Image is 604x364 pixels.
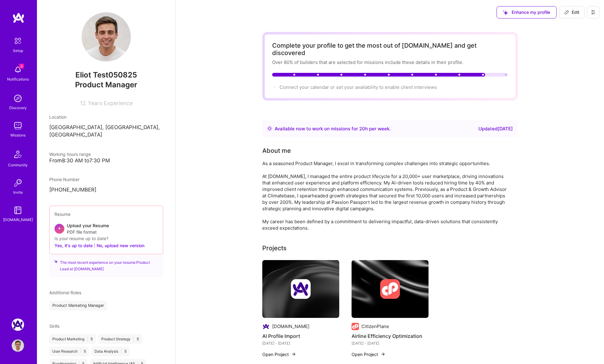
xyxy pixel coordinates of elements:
[49,152,91,157] span: Working hours range
[49,177,79,182] span: Phone Number
[262,332,339,340] h4: AI Profile Import
[352,260,429,318] img: cover
[54,222,158,235] div: +Upload your ResumePDF file format
[98,334,142,344] div: Product Strategy 5
[12,64,24,76] img: bell
[12,120,24,132] img: teamwork
[12,12,25,23] img: logo
[272,323,309,330] div: [DOMAIN_NAME]
[352,323,359,330] img: Company logo
[88,100,133,106] span: Years Experience
[54,242,93,249] button: Yes, it's up to date
[49,157,163,164] div: From 8:30 AM to 7:30 PM
[11,34,24,47] img: setup
[478,125,513,133] div: Updated [DATE]
[503,10,508,15] i: icon SuggestedTeams
[80,100,86,106] span: 12
[7,76,29,82] div: Notifications
[12,204,24,216] img: guide book
[267,126,272,131] img: Availability
[503,9,550,15] span: Enhance my profile
[67,222,109,235] div: Upload your Resume
[262,146,291,155] div: About me
[12,177,24,189] img: Invite
[380,279,400,299] img: Company logo
[58,225,61,231] span: +
[280,84,437,90] span: Connect your calendar or set your availability to enable client interviews
[564,9,579,15] span: Edit
[262,351,296,358] button: Open Project
[359,126,365,132] span: 20
[12,339,24,352] img: User Avatar
[49,186,163,194] p: [PHONE_NUMBER]
[49,334,96,344] div: Product Marketing 5
[361,323,389,330] div: CitizenPlane
[49,346,89,356] div: User Research 5
[352,332,429,340] h4: Airline Efficiency Optimization
[54,212,70,217] span: Resume
[12,318,24,331] img: A.Team: Google Calendar Integration Testing
[352,351,385,358] button: Open Project
[87,337,88,342] span: |
[381,352,385,357] img: arrow-right
[121,349,122,354] span: |
[94,242,95,249] span: |
[291,352,296,357] img: arrow-right
[12,92,24,105] img: discovery
[67,229,109,235] span: PDF file format
[272,42,508,57] div: Complete your profile to get the most out of [DOMAIN_NAME] and get discovered
[497,6,557,18] button: Enhance my profile
[262,160,509,231] div: As a seasoned Product Manager, I excel in transforming complex challenges into strategic opportun...
[49,323,59,329] span: Skills
[91,346,130,356] div: Data Analysis 5
[49,290,81,295] span: Additional Roles
[49,301,107,311] div: Product Marketing Manager
[54,259,58,263] i: icon SuggestedTeams
[49,124,163,139] p: [GEOGRAPHIC_DATA], [GEOGRAPHIC_DATA], [GEOGRAPHIC_DATA]
[262,323,270,330] img: Company logo
[13,189,23,196] div: Invite
[352,340,429,346] div: [DATE] - [DATE]
[97,242,144,249] button: No, upload new version
[75,80,137,89] span: Product Manager
[19,64,24,69] span: 3
[262,243,287,253] div: Projects
[262,260,339,318] img: cover
[10,132,26,138] div: Missions
[49,70,163,80] span: Eliot Test050825
[13,47,23,54] div: Setup
[54,235,158,242] div: Is your resume up to date?
[10,147,25,162] img: Community
[559,6,585,18] button: Edit
[262,340,339,346] div: [DATE] - [DATE]
[10,339,26,352] a: User Avatar
[8,162,28,168] div: Community
[82,12,131,61] img: User Avatar
[80,349,81,354] span: |
[275,125,391,133] div: Available now to work on missions for h per week .
[291,279,311,299] img: Company logo
[49,114,163,120] div: Location
[10,318,26,331] a: A.Team: Google Calendar Integration Testing
[272,59,508,65] div: Over 80% of builders that are selected for missions include these details in their profile.
[9,105,27,111] div: Discovery
[133,337,134,342] span: |
[3,216,33,223] div: [DOMAIN_NAME]
[49,251,163,277] div: The most recent experience on your resume: Product Lead at [DOMAIN_NAME]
